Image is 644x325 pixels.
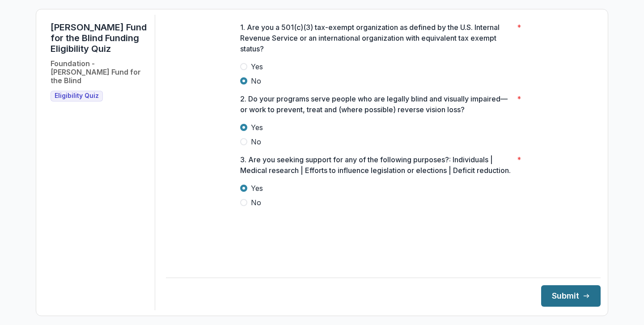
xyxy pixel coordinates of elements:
[240,154,513,176] p: 3. Are you seeking support for any of the following purposes?: Individuals | Medical research | E...
[51,22,148,54] h1: [PERSON_NAME] Fund for the Blind Funding Eligibility Quiz
[541,285,601,307] button: Submit
[251,122,263,133] span: Yes
[251,76,261,86] span: No
[51,59,148,85] h2: Foundation - [PERSON_NAME] Fund for the Blind
[251,136,261,147] span: No
[251,197,261,208] span: No
[251,183,263,194] span: Yes
[240,93,513,115] p: 2. Do your programs serve people who are legally blind and visually impaired—or work to prevent, ...
[55,92,99,100] span: Eligibility Quiz
[251,61,263,72] span: Yes
[240,22,513,54] p: 1. Are you a 501(c)(3) tax-exempt organization as defined by the U.S. Internal Revenue Service or...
